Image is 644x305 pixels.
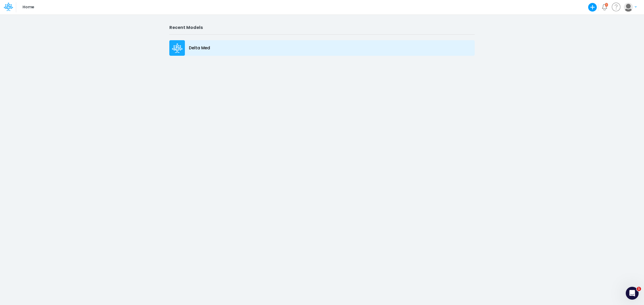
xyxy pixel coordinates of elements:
p: Home [23,4,34,10]
p: Delta Med [189,45,210,51]
a: Notifications [601,4,608,10]
span: 1 [637,287,641,291]
div: 1 unread items [606,3,607,6]
iframe: Intercom live chat [626,287,639,300]
h2: Recent Models [169,25,475,30]
a: Delta Med [169,39,475,57]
